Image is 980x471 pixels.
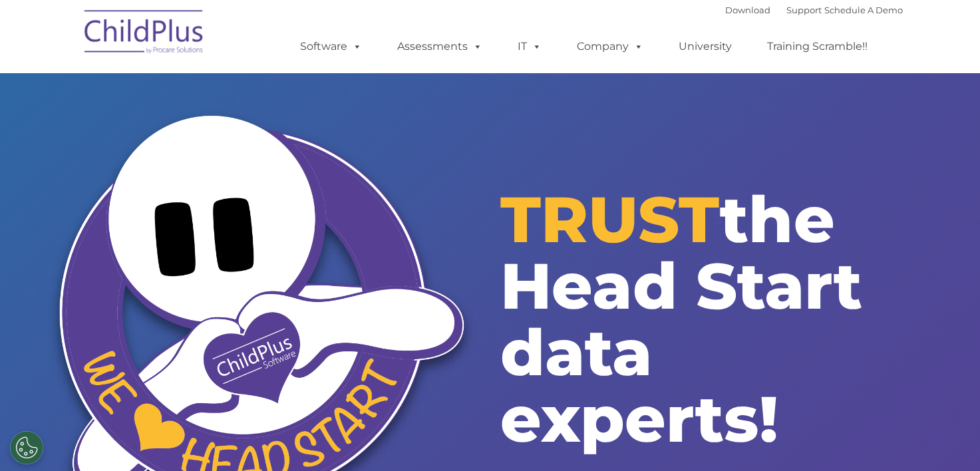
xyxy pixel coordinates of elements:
span: TRUST [500,180,720,258]
a: IT [504,33,555,60]
a: Schedule A Demo [824,5,903,15]
button: Cookies Settings [10,431,43,464]
font: | [725,5,903,15]
span: the Head Start data experts! [500,180,862,458]
a: Assessments [384,33,496,60]
a: Company [564,33,657,60]
a: Support [786,5,822,15]
img: ChildPlus by Procare Solutions [78,1,211,67]
a: Download [725,5,770,15]
a: Training Scramble!! [754,33,881,60]
a: University [665,33,745,60]
a: Software [287,33,375,60]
